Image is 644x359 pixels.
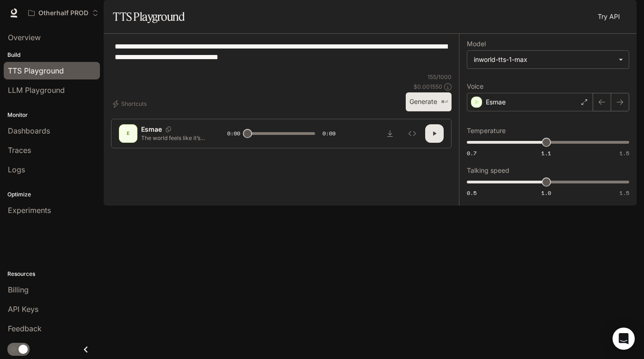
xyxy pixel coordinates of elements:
[619,149,629,157] span: 1.5
[414,83,442,91] p: $ 0.001550
[441,99,448,105] p: ⌘⏎
[613,328,635,350] div: Open Intercom Messenger
[474,55,614,64] div: inworld-tts-1-max
[467,51,629,68] div: inworld-tts-1-max
[38,9,88,17] p: Otherhalf PROD
[619,189,629,197] span: 1.5
[141,125,162,134] p: Esmae
[111,97,150,111] button: Shortcuts
[403,124,421,143] button: Inspect
[427,73,452,81] p: 155 / 1000
[467,128,506,134] p: Temperature
[406,92,452,111] button: Generate⌘⏎
[113,7,185,26] h1: TTS Playground
[467,149,477,157] span: 0.7
[162,127,175,132] button: Copy Voice ID
[381,124,399,143] button: Download audio
[467,167,509,174] p: Talking speed
[227,129,240,138] span: 0:00
[486,97,506,107] p: Esmae
[541,189,551,197] span: 1.0
[141,134,205,142] p: The world feels like it’s spinning a thousand miles an hour. I’m just... not ready to jump into i...
[594,7,624,26] a: Try API
[467,189,477,197] span: 0.5
[121,126,136,141] div: E
[467,83,483,90] p: Voice
[322,129,335,138] span: 0:09
[541,149,551,157] span: 1.1
[467,41,486,47] p: Model
[24,4,103,22] button: Open workspace menu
